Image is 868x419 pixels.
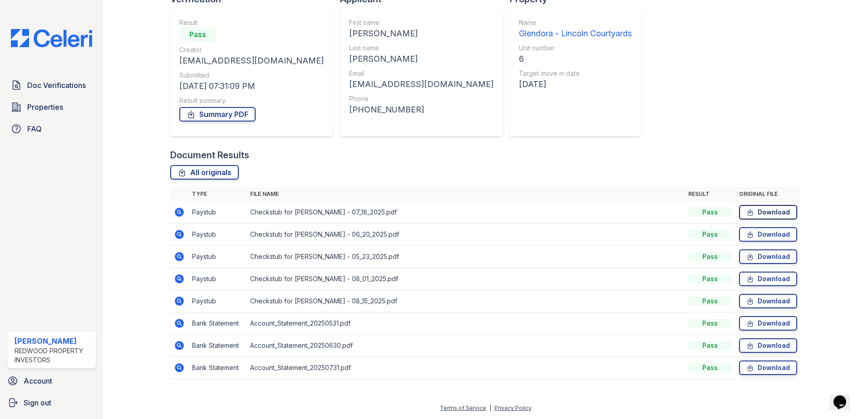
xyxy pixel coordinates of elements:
[688,363,732,372] div: Pass
[170,165,239,180] a: All originals
[739,227,797,242] a: Download
[688,230,732,239] div: Pass
[4,394,99,412] a: Sign out
[349,69,493,78] div: Email
[349,78,493,91] div: [EMAIL_ADDRESS][DOMAIN_NAME]
[519,27,632,40] div: Glendora - Lincoln Courtyards
[7,76,96,94] a: Doc Verifications
[519,78,632,91] div: [DATE]
[27,123,42,134] span: FAQ
[519,69,632,78] div: Target move in date
[179,80,324,93] div: [DATE] 07:31:09 PM
[739,249,797,264] a: Download
[739,272,797,286] a: Download
[15,346,92,365] div: Redwood Property Investors
[179,71,324,80] div: Submitted
[349,27,493,40] div: [PERSON_NAME]
[188,201,247,224] td: Paystub
[4,372,99,390] a: Account
[739,316,797,331] a: Download
[494,404,532,411] a: Privacy Policy
[349,94,493,103] div: Phone
[688,341,732,350] div: Pass
[247,246,685,268] td: Checkstub for [PERSON_NAME] - 05_23_2025.pdf
[188,290,247,312] td: Paystub
[247,335,685,357] td: Account_Statement_20250630.pdf
[247,312,685,335] td: Account_Statement_20250531.pdf
[188,268,247,290] td: Paystub
[247,357,685,379] td: Account_Statement_20250731.pdf
[7,98,96,116] a: Properties
[688,208,732,217] div: Pass
[519,44,632,53] div: Unit number
[735,187,801,201] th: Original file
[179,45,324,54] div: Creator
[188,246,247,268] td: Paystub
[27,102,63,112] span: Properties
[188,357,247,379] td: Bank Statement
[247,201,685,224] td: Checkstub for [PERSON_NAME] - 07_18_2025.pdf
[349,18,493,27] div: First name
[349,103,493,116] div: [PHONE_NUMBER]
[179,18,324,27] div: Result
[188,312,247,335] td: Bank Statement
[489,404,491,411] div: |
[685,187,735,201] th: Result
[739,294,797,308] a: Download
[188,335,247,357] td: Bank Statement
[688,274,732,283] div: Pass
[440,404,486,411] a: Terms of Service
[179,96,324,105] div: Result summary
[27,80,86,91] span: Doc Verifications
[739,338,797,353] a: Download
[24,397,51,408] span: Sign out
[179,107,256,122] a: Summary PDF
[349,53,493,65] div: [PERSON_NAME]
[247,224,685,246] td: Checkstub for [PERSON_NAME] - 06_20_2025.pdf
[15,336,92,346] div: [PERSON_NAME]
[247,290,685,312] td: Checkstub for [PERSON_NAME] - 08_15_2025.pdf
[4,29,99,47] img: CE_Logo_Blue-a8612792a0a2168367f1c8372b55b34899dd931a85d93a1a3d3e32e68fde9ad4.png
[349,44,493,53] div: Last name
[24,375,52,386] span: Account
[688,297,732,306] div: Pass
[179,54,324,67] div: [EMAIL_ADDRESS][DOMAIN_NAME]
[830,383,859,410] iframe: chat widget
[188,187,247,201] th: Type
[7,120,96,138] a: FAQ
[519,18,632,40] a: Name Glendora - Lincoln Courtyards
[688,319,732,328] div: Pass
[688,252,732,261] div: Pass
[179,27,216,42] div: Pass
[247,268,685,290] td: Checkstub for [PERSON_NAME] - 08_01_2025.pdf
[247,187,685,201] th: File name
[188,224,247,246] td: Paystub
[739,205,797,219] a: Download
[170,149,249,161] div: Document Results
[739,361,797,375] a: Download
[519,53,632,65] div: 6
[519,18,632,27] div: Name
